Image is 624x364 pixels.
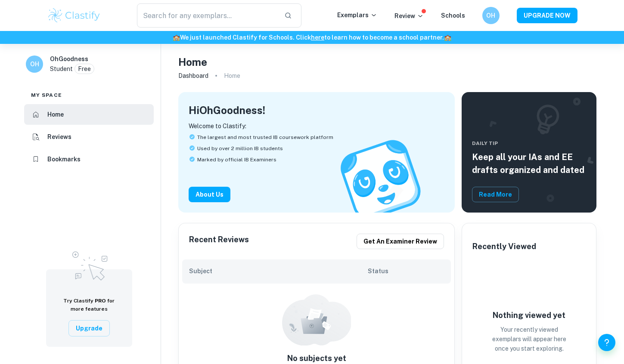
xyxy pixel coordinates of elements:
img: Upgrade to Pro [68,246,111,283]
span: The largest and most trusted IB coursework platform [197,133,333,141]
button: Get an examiner review [357,234,444,249]
span: PRO [95,298,106,304]
h4: Home [178,54,207,70]
p: Welcome to Clastify: [189,121,444,131]
h6: Subject [189,266,367,276]
h6: Home [47,110,64,119]
h6: Try Clastify for more features [56,297,122,313]
button: Upgrade [68,320,110,336]
h5: Keep all your IAs and EE drafts organized and dated [472,151,586,176]
h6: Reviews [47,132,71,142]
span: My space [31,91,62,99]
h6: Recently Viewed [472,241,536,253]
h6: OhGoodness [50,54,88,64]
h6: Bookmarks [47,154,81,164]
p: Exemplars [337,10,377,20]
a: Bookmarks [24,149,154,170]
p: Home [224,71,240,80]
h6: OH [486,11,496,20]
button: UPGRADE NOW [517,8,577,23]
button: Read More [472,187,519,202]
p: Your recently viewed exemplars will appear here once you start exploring. [486,325,572,353]
h6: Nothing viewed yet [486,309,572,321]
a: Home [24,104,154,125]
p: Free [78,64,91,74]
span: 🏫 [173,34,180,41]
p: Review [394,11,424,21]
h6: OH [30,59,40,69]
input: Search for any exemplars... [137,3,278,28]
a: here [311,34,324,41]
a: Reviews [24,126,154,147]
span: Marked by official IB Examiners [197,156,276,163]
a: Schools [441,12,465,19]
h6: Recent Reviews [189,234,249,249]
button: About Us [189,187,230,202]
h4: Hi OhGoodness ! [189,102,265,118]
p: Student [50,64,73,74]
span: Used by over 2 million IB students [197,145,283,152]
button: Help and Feedback [598,334,615,351]
span: 🏫 [444,34,451,41]
a: Dashboard [178,70,208,82]
button: OH [482,7,500,24]
span: Daily Tip [472,139,586,147]
h6: Status [368,266,444,276]
img: Clastify logo [47,7,102,24]
h6: We just launched Clastify for Schools. Click to learn how to become a school partner. [2,33,622,42]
